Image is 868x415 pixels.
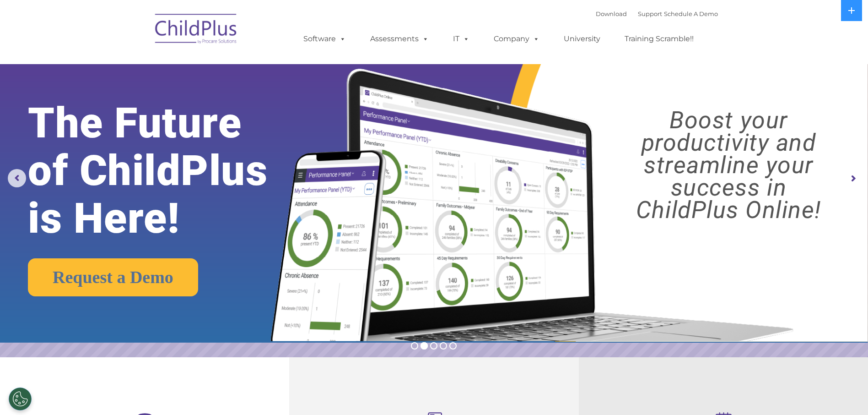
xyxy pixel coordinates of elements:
[127,60,155,67] span: Last name
[444,30,479,48] a: IT
[600,109,857,221] rs-layer: Boost your productivity and streamline your success in ChildPlus Online!
[638,10,662,17] a: Support
[664,10,718,17] a: Schedule A Demo
[615,30,703,48] a: Training Scramble!!
[361,30,438,48] a: Assessments
[485,30,549,48] a: Company
[555,30,609,48] a: University
[596,10,627,17] a: Download
[294,30,355,48] a: Software
[28,258,198,296] a: Request a Demo
[28,99,305,242] rs-layer: The Future of ChildPlus is Here!
[151,7,242,53] img: ChildPlus by Procare Solutions
[596,10,718,17] font: |
[127,98,166,105] span: Phone number
[9,388,32,410] button: Cookies Settings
